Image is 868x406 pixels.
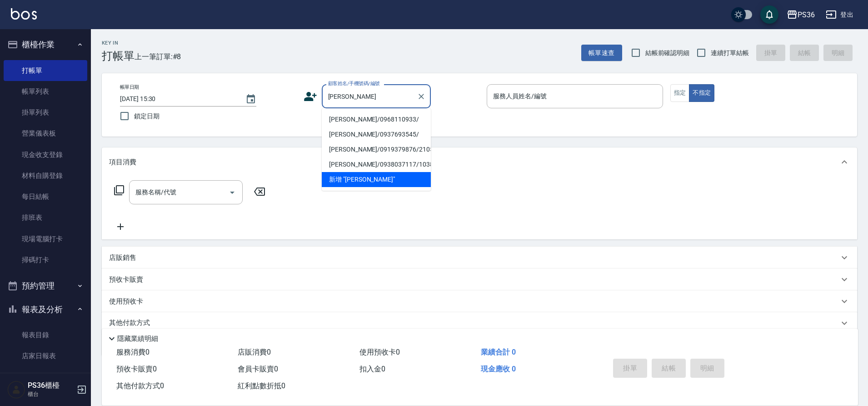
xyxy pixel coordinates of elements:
[4,367,87,388] a: 互助日報表
[322,157,431,172] li: [PERSON_NAME]/0938037117/10387
[4,144,87,165] a: 現金收支登錄
[109,297,143,306] p: 使用預收卡
[481,365,516,373] span: 現金應收 0
[4,298,87,321] button: 報表及分析
[238,365,278,373] span: 會員卡販賣 0
[109,275,143,284] p: 預收卡販賣
[240,88,262,110] button: Choose date, selected date is 2025-08-22
[120,91,236,107] input: YYYY/MM/DD hh:mm
[4,325,87,345] a: 報表目錄
[359,348,400,356] span: 使用預收卡 0
[581,45,622,61] button: 帳單速查
[4,274,87,298] button: 預約管理
[116,365,157,373] span: 預收卡販賣 0
[4,186,87,207] a: 每日結帳
[711,48,749,58] span: 連續打單結帳
[134,112,160,121] span: 鎖定日期
[4,33,87,56] button: 櫃檯作業
[783,5,818,24] button: PS36
[109,318,155,328] p: 其他付款方式
[415,90,428,103] button: Clear
[238,348,271,356] span: 店販消費 0
[328,80,380,87] label: 顧客姓名/手機號碼/編號
[822,6,857,23] button: 登出
[4,123,87,144] a: 營業儀表板
[645,48,690,58] span: 結帳前確認明細
[4,228,87,249] a: 現場電腦打卡
[798,9,815,20] div: PS36
[102,247,857,269] div: 店販銷售
[238,381,285,390] span: 紅利點數折抵 0
[116,381,164,390] span: 其他付款方式 0
[322,127,431,142] li: [PERSON_NAME]/0937693545/
[4,207,87,228] a: 排班表
[4,165,87,186] a: 材料自購登錄
[102,290,857,312] div: 使用預收卡
[225,185,239,200] button: Open
[11,8,37,20] img: Logo
[481,348,516,356] span: 業績合計 0
[117,334,158,344] p: 隱藏業績明細
[28,381,74,390] h5: PS36櫃檯
[4,102,87,123] a: 掛單列表
[4,345,87,366] a: 店家日報表
[670,84,690,102] button: 指定
[109,157,136,167] p: 項目消費
[135,51,181,62] span: 上一筆訂單:#8
[4,81,87,102] a: 帳單列表
[102,312,857,334] div: 其他付款方式
[322,172,431,187] li: 新增 "[PERSON_NAME]"
[116,348,150,356] span: 服務消費 0
[359,365,385,373] span: 扣入金 0
[322,112,431,127] li: [PERSON_NAME]/0968110933/
[689,84,714,102] button: 不指定
[102,40,135,46] h2: Key In
[102,147,857,177] div: 項目消費
[120,84,139,91] label: 帳單日期
[109,253,136,263] p: 店販銷售
[322,142,431,157] li: [PERSON_NAME]/0919379876/2105
[7,381,25,399] img: Person
[102,50,135,62] h3: 打帳單
[4,249,87,270] a: 掃碼打卡
[28,390,74,398] p: 櫃台
[760,5,778,24] button: save
[102,269,857,290] div: 預收卡販賣
[4,60,87,81] a: 打帳單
